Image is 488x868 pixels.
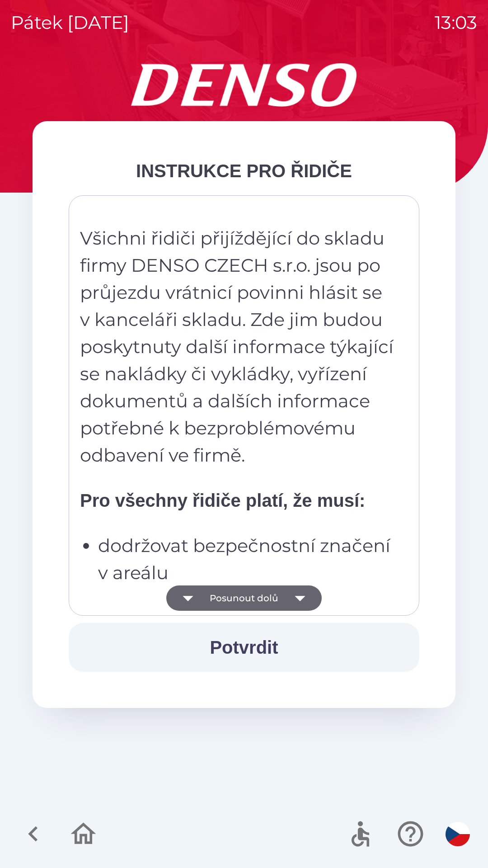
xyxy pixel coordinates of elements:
img: Logo [33,63,455,107]
img: cs flag [446,822,470,846]
button: Posunout dolů [166,585,322,611]
p: pátek [DATE] [11,9,129,36]
strong: Pro všechny řidiče platí, že musí: [80,491,365,510]
div: INSTRUKCE PRO ŘIDIČE [69,157,419,184]
p: Všichni řidiči přijíždějící do skladu firmy DENSO CZECH s.r.o. jsou po průjezdu vrátnicí povinni ... [80,225,395,469]
button: Potvrdit [69,623,419,672]
p: 13:03 [435,9,477,36]
p: dodržovat bezpečnostní značení v areálu [98,532,395,586]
